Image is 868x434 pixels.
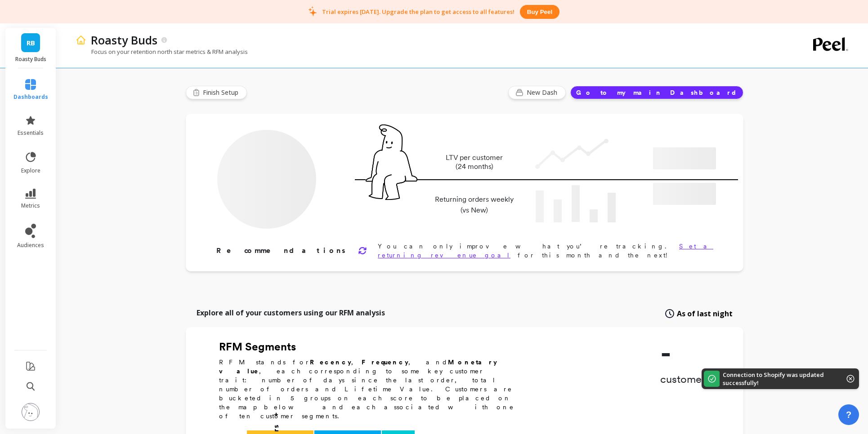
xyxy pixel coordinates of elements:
img: header icon [76,35,86,45]
span: As of last night [677,308,733,319]
p: - [660,340,710,367]
p: customers [660,372,710,386]
p: Returning orders weekly (vs New) [432,194,516,216]
img: profile picture [22,403,40,421]
b: Frequency [362,359,408,366]
button: Finish Setup [186,86,247,99]
p: Roasty Buds [91,32,157,48]
span: Finish Setup [203,88,241,97]
button: Buy peel [520,5,559,19]
span: dashboards [13,93,48,101]
button: New Dash [508,86,566,99]
button: ? [838,404,859,425]
p: Focus on your retention north star metrics & RFM analysis [76,48,248,56]
span: essentials [18,129,44,137]
span: explore [21,167,40,174]
p: Roasty Buds [14,56,47,63]
span: RB [27,38,35,48]
p: Recommendations [216,245,347,256]
span: ? [846,408,851,421]
b: Recency [310,359,351,366]
p: Explore all of your customers using our RFM analysis [197,307,385,318]
p: LTV per customer (24 months) [432,153,516,171]
span: metrics [21,202,40,209]
p: You can only improve what you’re tracking. for this month and the next! [378,242,715,260]
p: Trial expires [DATE]. Upgrade the plan to get access to all features! [322,8,515,16]
p: RFM stands for , , and , each corresponding to some key customer trait: number of days since the ... [219,358,525,421]
p: Connection to Shopify was updated successfully! [723,371,833,387]
img: pal seatted on line [366,124,417,200]
span: New Dash [527,88,560,97]
h2: RFM Segments [219,340,525,354]
button: Go to my main Dashboard [570,86,743,99]
span: audiences [17,242,44,249]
